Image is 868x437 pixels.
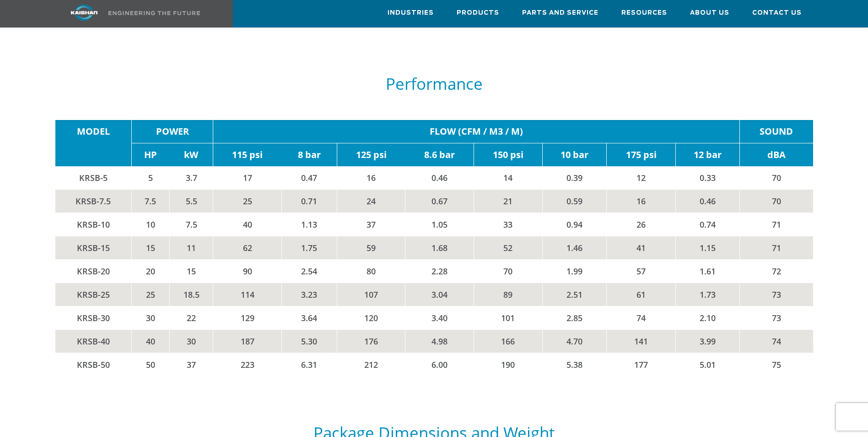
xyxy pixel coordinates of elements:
[740,353,813,377] td: 75
[169,260,213,283] td: 15
[281,283,337,306] td: 3.23
[740,260,813,283] td: 72
[543,306,607,330] td: 2.85
[740,236,813,260] td: 71
[281,236,337,260] td: 1.75
[740,190,813,213] td: 70
[405,166,474,190] td: 0.46
[281,260,337,283] td: 2.54
[405,236,474,260] td: 1.68
[474,236,542,260] td: 52
[607,213,675,236] td: 26
[675,260,739,283] td: 1.61
[131,283,169,306] td: 25
[474,166,542,190] td: 14
[213,283,282,306] td: 114
[281,213,337,236] td: 1.13
[55,306,132,330] td: KRSB-30
[405,283,474,306] td: 3.04
[213,166,282,190] td: 17
[281,306,337,330] td: 3.64
[675,236,739,260] td: 1.15
[740,143,813,167] td: dBA
[543,213,607,236] td: 0.94
[752,0,802,25] a: Contact Us
[675,283,739,306] td: 1.73
[543,236,607,260] td: 1.46
[474,353,542,377] td: 190
[213,236,282,260] td: 62
[474,213,542,236] td: 33
[213,143,282,167] td: 115 psi
[675,353,739,377] td: 5.01
[388,8,434,18] span: Industries
[169,166,213,190] td: 3.7
[543,330,607,353] td: 4.70
[675,190,739,213] td: 0.46
[281,143,337,167] td: 8 bar
[55,283,132,306] td: KRSB-25
[607,143,675,167] td: 175 psi
[55,236,132,260] td: KRSB-15
[405,353,474,377] td: 6.00
[169,213,213,236] td: 7.5
[131,190,169,213] td: 7.5
[131,120,213,143] td: POWER
[607,306,675,330] td: 74
[213,190,282,213] td: 25
[405,306,474,330] td: 3.40
[607,190,675,213] td: 16
[337,236,405,260] td: 59
[607,330,675,353] td: 141
[131,213,169,236] td: 10
[752,8,802,18] span: Contact Us
[213,330,282,353] td: 187
[740,306,813,330] td: 73
[169,190,213,213] td: 5.5
[169,236,213,260] td: 11
[740,213,813,236] td: 71
[55,353,132,377] td: KRSB-50
[405,260,474,283] td: 2.28
[169,283,213,306] td: 18.5
[169,353,213,377] td: 37
[337,330,405,353] td: 176
[213,213,282,236] td: 40
[740,120,813,143] td: SOUND
[281,190,337,213] td: 0.71
[543,143,607,167] td: 10 bar
[474,143,542,167] td: 150 psi
[213,260,282,283] td: 90
[213,353,282,377] td: 223
[213,120,740,143] td: FLOW (CFM / M3 / M)
[213,306,282,330] td: 129
[131,143,169,167] td: HP
[405,213,474,236] td: 1.05
[405,190,474,213] td: 0.67
[543,353,607,377] td: 5.38
[607,260,675,283] td: 57
[337,143,405,167] td: 125 psi
[607,236,675,260] td: 41
[675,306,739,330] td: 2.10
[388,0,434,25] a: Industries
[131,260,169,283] td: 20
[675,143,739,167] td: 12 bar
[108,11,200,15] img: Engineering the future
[55,260,132,283] td: KRSB-20
[543,166,607,190] td: 0.39
[607,166,675,190] td: 12
[281,166,337,190] td: 0.47
[131,353,169,377] td: 50
[337,283,405,306] td: 107
[543,260,607,283] td: 1.99
[55,330,132,353] td: KRSB-40
[675,330,739,353] td: 3.99
[474,306,542,330] td: 101
[675,213,739,236] td: 0.74
[457,0,499,25] a: Products
[55,75,813,93] h5: Performance
[621,8,667,18] span: Resources
[740,166,813,190] td: 70
[131,306,169,330] td: 30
